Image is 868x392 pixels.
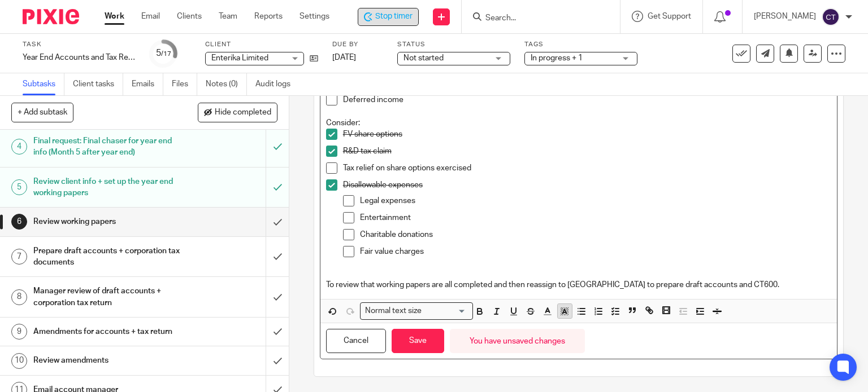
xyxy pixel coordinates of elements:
span: Get Support [648,12,691,20]
span: Enterika Limited [211,54,268,62]
label: Tags [524,40,637,49]
label: Status [397,40,510,49]
div: 9 [11,324,27,340]
a: Audit logs [255,73,299,95]
p: FV share options [343,129,832,140]
h1: Amendments for accounts + tax return [33,323,181,340]
h1: Manager review of draft accounts + corporation tax return [33,283,181,311]
div: Enterika Limited - Year End Accounts and Tax Return [358,8,419,26]
a: Files [172,73,197,95]
div: 5 [11,179,27,195]
h1: Final request: Final chaser for year end info (Month 5 after year end) [33,133,181,161]
label: Task [23,40,136,49]
img: svg%3E [822,8,840,26]
span: Not started [403,54,444,62]
input: Search for option [426,305,466,317]
span: Hide completed [215,108,271,117]
img: Pixie [23,9,79,24]
span: In progress + 1 [531,54,583,62]
p: Legal expenses [360,195,832,206]
div: Search for option [360,302,473,320]
a: Settings [300,11,329,22]
div: 8 [11,289,27,305]
p: To review that working papers are all completed and then reassign to [GEOGRAPHIC_DATA] to prepare... [326,279,832,290]
a: Work [105,11,124,22]
div: 6 [11,214,27,230]
p: [PERSON_NAME] [754,11,816,22]
span: [DATE] [332,54,356,61]
button: + Add subtask [11,103,73,122]
a: Notes (0) [206,73,247,95]
h1: Review client info + set up the year end working papers [33,173,181,202]
div: 7 [11,249,27,265]
div: You have unsaved changes [450,329,585,353]
input: Search [484,14,586,24]
h1: Prepare draft accounts + corporation tax documents [33,243,181,271]
p: Charitable donations [360,229,832,240]
a: Subtasks [23,73,64,95]
p: Deferred income [343,94,832,105]
small: /17 [161,51,171,57]
label: Due by [332,40,383,49]
button: Save [392,329,444,353]
a: Clients [177,11,202,22]
a: Team [219,11,237,22]
div: 4 [11,139,27,155]
div: Year End Accounts and Tax Return [23,52,136,63]
div: 10 [11,353,27,369]
p: Entertainment [360,212,832,223]
p: R&D tax claim [343,146,832,157]
p: Fair value charges [360,246,832,257]
a: Reports [254,11,283,22]
h1: Review amendments [33,352,181,369]
p: Disallowable expenses [343,179,832,191]
div: 5 [156,47,171,60]
button: Hide completed [198,103,277,122]
a: Email [141,11,160,22]
button: Cancel [326,329,386,353]
p: Tax relief on share options exercised [343,162,832,174]
a: Emails [132,73,163,95]
span: Stop timer [375,11,413,23]
h1: Review working papers [33,213,181,230]
label: Client [205,40,318,49]
a: Client tasks [73,73,123,95]
p: Consider: [326,117,832,129]
span: Normal text size [363,305,424,317]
